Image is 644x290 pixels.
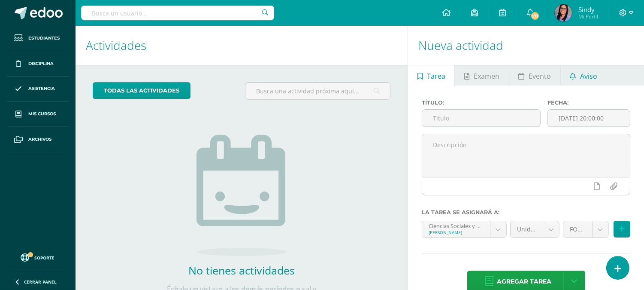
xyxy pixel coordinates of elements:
input: Fecha de entrega [548,110,630,126]
span: Evento [529,66,551,86]
a: Evento [509,65,560,86]
span: Cerrar panel [24,279,57,285]
span: Mis cursos [28,111,56,117]
label: Título: [422,99,541,106]
a: Ciencias Sociales y Formación Ciudadana 'A'[PERSON_NAME] [422,221,506,238]
img: no_activities.png [197,135,287,256]
input: Busca un usuario... [81,6,274,20]
label: Fecha: [547,99,630,106]
label: La tarea se asignará a: [422,209,630,216]
a: Soporte [10,251,65,263]
input: Título [422,110,540,126]
span: Aviso [580,66,597,86]
a: Mis cursos [7,102,69,127]
a: Archivos [7,127,69,152]
span: Tarea [427,66,445,86]
a: Aviso [561,65,607,86]
a: Disciplina [7,51,69,77]
span: Examen [474,66,499,86]
div: [PERSON_NAME] [429,229,484,235]
h1: Actividades [86,26,397,65]
a: Estudiantes [7,26,69,51]
a: Examen [455,65,508,86]
span: Archivos [28,136,51,143]
input: Busca una actividad próxima aquí... [245,83,390,99]
span: Estudiantes [28,35,60,42]
span: Mi Perfil [578,13,598,20]
span: Unidad 4 [517,221,536,238]
span: Sindy [578,5,598,14]
span: 171 [530,11,540,21]
a: todas las Actividades [93,82,190,99]
span: Soporte [35,255,55,261]
img: 6469f3f9090af1c529f0478c8529d800.png [555,4,572,22]
h1: Nueva actividad [418,26,634,65]
a: Unidad 4 [511,221,559,238]
span: Asistencia [28,85,55,92]
div: Ciencias Sociales y Formación Ciudadana 'A' [429,221,484,229]
span: FORMATIVO (60.0%) [570,221,586,238]
span: Disciplina [28,60,54,67]
a: Asistencia [7,77,69,102]
h2: No tienes actividades [156,263,327,278]
a: Tarea [408,65,454,86]
a: FORMATIVO (60.0%) [563,221,608,238]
